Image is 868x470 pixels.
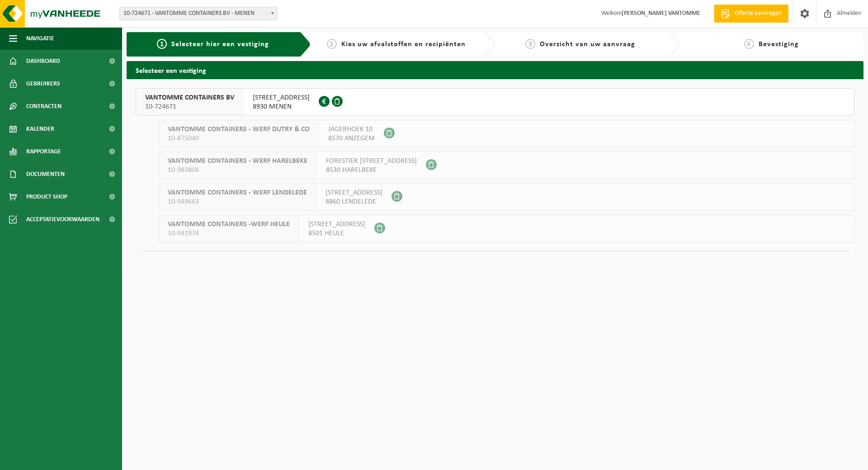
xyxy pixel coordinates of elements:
[168,188,307,197] span: VANTOMME CONTAINERS - WERF LENDELEDE
[26,163,65,185] span: Documenten
[732,9,784,18] span: Offerte aanvragen
[168,220,290,229] span: VANTOMME CONTAINERS -WERF HEULE
[744,39,754,49] span: 4
[120,7,277,20] span: 10-724671 - VANTOMME CONTAINERS BV - MENEN
[327,39,337,49] span: 2
[26,140,61,163] span: Rapportage
[341,41,466,48] span: Kies uw afvalstoffen en recipiënten
[714,5,788,23] a: Offerte aanvragen
[119,7,278,20] span: 10-724671 - VANTOMME CONTAINERS BV - MENEN
[26,27,54,50] span: Navigatie
[308,220,365,229] span: [STREET_ADDRESS]
[325,188,382,197] span: [STREET_ADDRESS]
[26,95,61,118] span: Contracten
[525,39,535,49] span: 3
[171,41,269,48] span: Selecteer hier een vestiging
[540,41,635,48] span: Overzicht van uw aanvraag
[168,197,307,206] span: 10-949663
[26,50,60,72] span: Dashboard
[326,166,417,175] span: 8530 HARELBEKE
[253,102,310,111] span: 8930 MENEN
[328,134,375,143] span: 8570 ANZEGEM
[145,93,234,102] span: VANTOMME CONTAINERS BV
[253,93,310,102] span: [STREET_ADDRESS]
[168,134,310,143] span: 10-875040
[308,229,365,238] span: 8501 HEULE
[622,10,700,17] strong: [PERSON_NAME] VANTOMME
[26,118,54,140] span: Kalender
[326,157,417,166] span: FORESTIER [STREET_ADDRESS]
[168,157,307,166] span: VANTOMME CONTAINERS - WERF HARELBEKE
[136,88,854,115] button: VANTOMME CONTAINERS BV 10-724671 [STREET_ADDRESS]8930 MENEN
[168,125,310,134] span: VANTOMME CONTAINERS - WERF DUTRY & CO
[26,208,99,231] span: Acceptatievoorwaarden
[168,229,290,238] span: 10-941974
[26,185,67,208] span: Product Shop
[127,61,863,79] h2: Selecteer een vestiging
[157,39,167,49] span: 1
[325,197,382,206] span: 8860 LENDELEDE
[328,125,375,134] span: JAGERHOEK 10
[145,102,234,111] span: 10-724671
[26,72,60,95] span: Gebruikers
[759,41,799,48] span: Bevestiging
[168,166,307,175] span: 10-983804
